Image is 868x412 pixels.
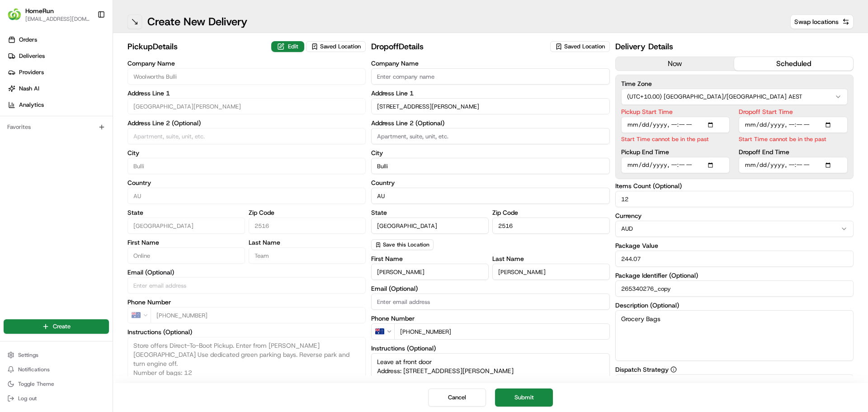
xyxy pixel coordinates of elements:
textarea: Grocery Bags [615,310,854,361]
label: Phone Number [127,299,366,305]
label: City [371,150,609,156]
label: Country [127,180,366,186]
label: Pickup Start Time [621,109,730,115]
input: Enter address [371,98,609,114]
span: Toggle Theme [18,380,54,388]
div: Favorites [4,120,109,134]
span: Swap locations [794,17,839,26]
button: Settings [4,349,109,361]
label: Email (Optional) [371,285,609,292]
input: Clear [24,58,149,68]
input: Enter city [127,158,366,174]
button: Swap locations [790,14,854,29]
label: Pickup End Time [621,149,730,155]
button: Via Automation [615,374,854,391]
label: Instructions (Optional) [127,329,366,335]
h2: Delivery Details [615,40,854,53]
label: Time Zone [621,81,848,87]
input: Enter country [371,188,609,204]
span: Save this Location [383,241,429,248]
label: Address Line 2 (Optional) [371,120,609,126]
button: Notifications [4,363,109,376]
label: Dispatch Strategy [615,366,854,373]
button: Save this Location [371,239,434,250]
input: Enter phone number [394,323,609,340]
input: Enter number of items [615,191,854,207]
a: Providers [4,65,113,80]
label: Email (Optional) [127,269,366,275]
label: Items Count (Optional) [615,183,854,189]
button: Cancel [428,388,486,407]
input: Enter last name [249,247,366,264]
button: Toggle Theme [4,378,109,390]
input: Apartment, suite, unit, etc. [127,128,366,144]
a: Analytics [4,98,113,112]
label: State [127,209,245,216]
input: Enter phone number [151,307,366,323]
h1: Create New Delivery [147,14,247,29]
label: Currency [615,213,854,219]
button: Log out [4,392,109,405]
button: scheduled [734,57,853,71]
h2: pickup Details [127,40,266,53]
span: Create [53,322,71,331]
h2: dropoff Details [371,40,544,53]
input: Enter email address [127,277,366,294]
a: 💻API Documentation [73,128,149,144]
label: Last Name [492,256,610,262]
label: Address Line 1 [127,90,366,96]
a: Orders [4,33,113,47]
button: HomeRun [25,6,54,15]
button: [EMAIL_ADDRESS][DOMAIN_NAME] [25,15,90,23]
a: Deliveries [4,49,113,63]
span: Saved Location [320,43,361,51]
p: Start Time cannot be in the past [621,135,730,143]
input: Enter country [127,188,366,204]
label: Country [371,180,609,186]
span: Knowledge Base [18,131,69,140]
label: City [127,150,366,156]
span: Nash AI [19,85,39,93]
label: Zip Code [492,209,610,216]
button: Start new chat [154,89,165,100]
a: 📗Knowledge Base [5,128,73,144]
label: State [371,209,489,216]
div: Start new chat [31,86,148,95]
label: First Name [371,256,489,262]
button: now [616,57,735,71]
label: Package Identifier (Optional) [615,272,854,279]
input: Enter zip code [492,218,610,234]
textarea: Store offers Direct-To-Boot Pickup. Enter from [PERSON_NAME][GEOGRAPHIC_DATA] Use dedicated green... [127,337,366,405]
p: Start Time cannot be in the past [739,135,848,143]
label: Address Line 2 (Optional) [127,120,366,126]
img: HomeRun [7,7,22,22]
label: Company Name [371,60,609,66]
input: Enter state [127,218,245,234]
img: Nash [9,9,27,27]
label: Instructions (Optional) [371,345,609,351]
input: Enter city [371,158,609,174]
button: Saved Location [306,40,366,53]
p: Welcome 👋 [9,36,165,51]
input: Enter state [371,218,489,234]
span: Log out [18,395,37,402]
span: Pylon [90,153,109,160]
input: Enter package identifier [615,280,854,297]
input: Enter email address [371,294,609,310]
button: Submit [495,388,553,407]
input: Enter first name [371,264,489,280]
span: Providers [19,68,44,76]
label: First Name [127,239,245,246]
span: API Documentation [85,131,145,140]
label: Dropoff Start Time [739,109,848,115]
div: We're available if you need us! [31,95,114,103]
input: Enter package value [615,251,854,267]
div: 📗 [9,132,16,139]
span: Settings [18,351,38,359]
span: Deliveries [19,52,45,60]
label: Last Name [249,239,366,246]
button: Saved Location [550,40,610,53]
label: Company Name [127,60,366,66]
